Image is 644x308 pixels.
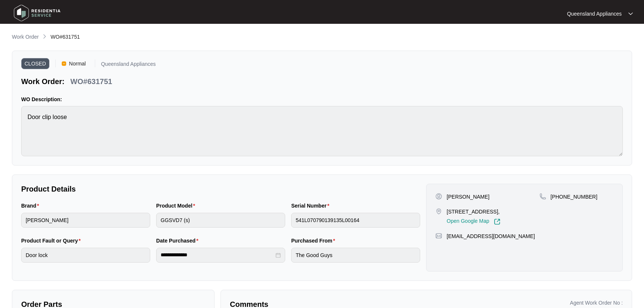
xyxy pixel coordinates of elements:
[447,232,535,240] p: [EMAIL_ADDRESS][DOMAIN_NAME]
[156,213,285,228] input: Product Model
[21,184,420,194] p: Product Details
[10,33,40,41] a: Work Order
[435,193,442,200] img: user-pin
[21,202,42,209] label: Brand
[291,237,338,244] label: Purchased From
[21,58,49,69] span: CLOSED
[66,58,89,69] span: Normal
[447,218,500,225] a: Open Google Map
[42,33,48,39] img: chevron-right
[291,248,420,263] input: Purchased From
[628,12,633,16] img: dropdown arrow
[551,193,598,200] p: [PHONE_NUMBER]
[435,208,442,215] img: map-pin
[447,193,489,200] p: [PERSON_NAME]
[11,2,63,24] img: residentia service logo
[540,193,546,200] img: map-pin
[62,61,66,66] img: Vercel Logo
[21,76,64,87] p: Work Order:
[435,232,442,239] img: map-pin
[12,33,39,41] p: Work Order
[291,202,332,209] label: Serial Number
[21,248,150,263] input: Product Fault or Query
[156,202,198,209] label: Product Model
[447,208,500,215] p: [STREET_ADDRESS],
[70,76,112,87] p: WO#631751
[51,34,80,40] span: WO#631751
[494,218,500,225] img: Link-External
[156,237,201,244] label: Date Purchased
[567,10,622,17] p: Queensland Appliances
[21,96,623,103] p: WO Description:
[570,299,623,307] p: Agent Work Order No :
[161,251,274,259] input: Date Purchased
[21,237,84,244] label: Product Fault or Query
[21,213,150,228] input: Brand
[291,213,420,228] input: Serial Number
[21,106,623,156] textarea: Door clip loose
[101,61,156,69] p: Queensland Appliances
